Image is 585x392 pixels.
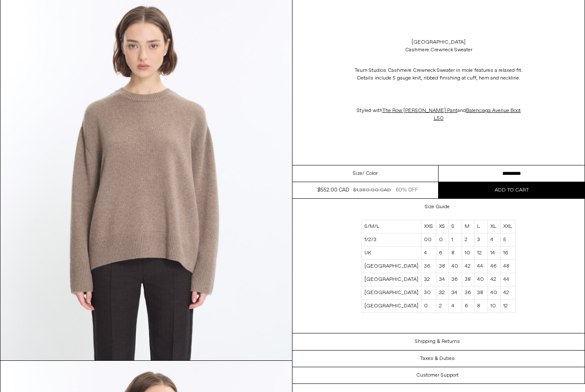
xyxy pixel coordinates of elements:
[353,186,391,194] div: $1,380.00 CAD
[362,233,421,246] td: 1/2/3
[439,182,585,198] button: Add to cart
[436,286,449,299] td: 32
[362,259,421,273] td: [GEOGRAPHIC_DATA]
[449,273,462,286] td: 36
[487,259,500,273] td: 46
[362,273,421,286] td: [GEOGRAPHIC_DATA]
[415,339,460,345] h3: Shipping & Returns
[436,273,449,286] td: 34
[362,299,421,312] td: [GEOGRAPHIC_DATA]
[495,187,529,194] span: Add to cart
[487,286,500,299] td: 40
[449,233,462,246] td: 1
[462,299,474,312] td: 6
[412,38,466,46] a: [GEOGRAPHIC_DATA]
[353,170,362,177] span: Size
[449,259,462,273] td: 40
[500,273,515,286] td: 44
[436,299,449,312] td: 2
[462,246,474,259] td: 10
[362,286,421,299] td: [GEOGRAPHIC_DATA]
[487,233,500,246] td: 4
[475,286,487,299] td: 38
[416,372,459,378] h3: Customer Support
[357,107,521,122] span: Styled with and
[500,233,515,246] td: 5
[436,246,449,259] td: 6
[500,286,515,299] td: 42
[475,273,487,286] td: 40
[500,220,515,233] td: XXL
[487,273,500,286] td: 42
[421,220,436,233] td: XXS
[487,246,500,259] td: 14
[475,299,487,312] td: 8
[462,259,474,273] td: 42
[462,220,474,233] td: M
[362,246,421,259] td: UK
[396,186,418,194] div: 60% OFF
[421,299,436,312] td: 0
[421,259,436,273] td: 36
[405,46,472,54] div: Cashmere Crewneck Sweater
[420,356,455,362] h3: Taxes & Duties
[449,299,462,312] td: 4
[434,107,521,122] a: Balenciaga Avenue Boot L50
[475,259,487,273] td: 44
[475,220,487,233] td: L
[500,259,515,273] td: 48
[462,273,474,286] td: 38
[500,246,515,259] td: 16
[362,170,378,177] span: / Color
[436,233,449,246] td: 0
[421,286,436,299] td: 30
[475,233,487,246] td: 3
[449,220,462,233] td: S
[487,299,500,312] td: 10
[462,286,474,299] td: 36
[382,107,457,114] a: The Row [PERSON_NAME] Pant
[421,246,436,259] td: 4
[362,220,421,233] td: S/M/L
[475,246,487,259] td: 12
[317,186,349,194] div: $552.00 CAD
[436,220,449,233] td: XS
[421,273,436,286] td: 32
[487,220,500,233] td: XL
[421,233,436,246] td: 00
[425,204,450,210] h3: Size Guide
[436,259,449,273] td: 38
[462,233,474,246] td: 2
[449,286,462,299] td: 34
[500,299,515,312] td: 12
[449,246,462,259] td: 8
[353,62,524,86] p: Teurn Studios Cashmere Crewneck Sweater in mole features a relaxed fit. Details include 5 gauge k...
